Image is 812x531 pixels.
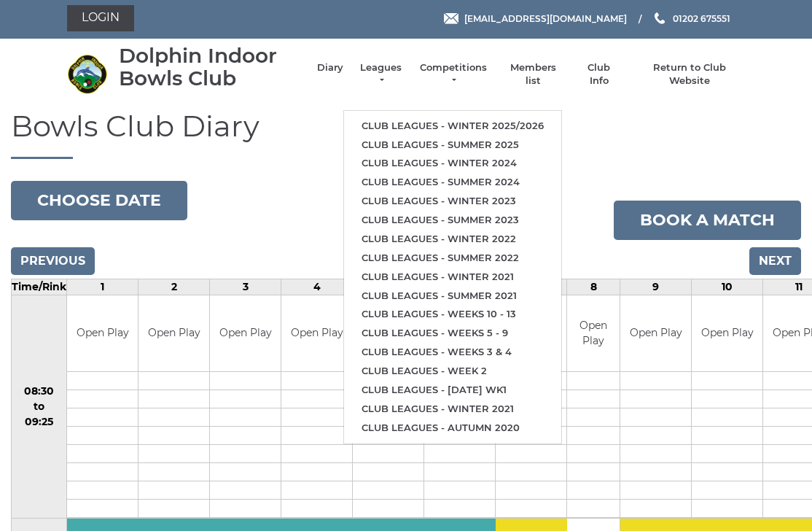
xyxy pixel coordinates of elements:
td: Open Play [692,295,762,372]
a: Leagues [358,61,404,88]
a: Club Info [578,61,620,88]
td: Time/Rink [12,279,67,295]
a: Club leagues - Summer 2024 [344,173,561,192]
td: 4 [281,279,353,295]
a: Club leagues - Winter 2024 [344,154,561,173]
a: Club leagues - Summer 2025 [344,136,561,155]
div: Dolphin Indoor Bowls Club [119,44,302,90]
a: Club leagues - Winter 2021 [344,400,561,419]
img: Dolphin Indoor Bowls Club [67,54,107,94]
a: Return to Club Website [635,61,745,88]
button: Choose date [11,181,187,220]
ul: Leagues [343,110,562,444]
a: Club leagues - Weeks 10 - 13 [344,305,561,324]
a: Club leagues - Winter 2022 [344,230,561,249]
a: Club leagues - Summer 2021 [344,287,561,306]
td: Open Play [281,295,352,372]
td: 10 [692,279,763,295]
a: Club leagues - Winter 2025/2026 [344,117,561,136]
td: 2 [138,279,210,295]
a: Club leagues - Weeks 3 & 4 [344,343,561,362]
td: Open Play [210,295,281,372]
a: Club leagues - [DATE] wk1 [344,381,561,400]
td: 3 [210,279,281,295]
a: Diary [317,61,343,74]
img: Email [444,13,458,24]
a: Club leagues - Week 2 [344,362,561,381]
a: Club leagues - Winter 2021 [344,268,561,287]
a: Club leagues - Summer 2023 [344,211,561,230]
a: Email [EMAIL_ADDRESS][DOMAIN_NAME] [444,12,627,26]
span: [EMAIL_ADDRESS][DOMAIN_NAME] [464,12,627,23]
input: Previous [11,247,95,275]
td: Open Play [620,295,691,372]
td: 08:30 to 09:25 [12,295,67,519]
td: 1 [67,279,138,295]
a: Phone us 01202 675551 [652,12,730,26]
h1: Bowls Club Diary [11,110,801,159]
td: Open Play [567,295,620,372]
td: Open Play [67,295,138,372]
a: Competitions [418,61,488,88]
a: Members list [502,61,563,88]
td: Open Play [138,295,209,372]
a: Club leagues - Summer 2022 [344,249,561,268]
td: 8 [567,279,620,295]
a: Club leagues - Weeks 5 - 9 [344,324,561,343]
a: Login [67,5,134,31]
a: Club leagues - Autumn 2020 [344,419,561,438]
input: Next [749,247,801,275]
a: Book a match [614,201,801,240]
td: 9 [620,279,692,295]
a: Club leagues - Winter 2023 [344,192,561,211]
span: 01202 675551 [673,12,730,23]
img: Phone us [655,12,665,24]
